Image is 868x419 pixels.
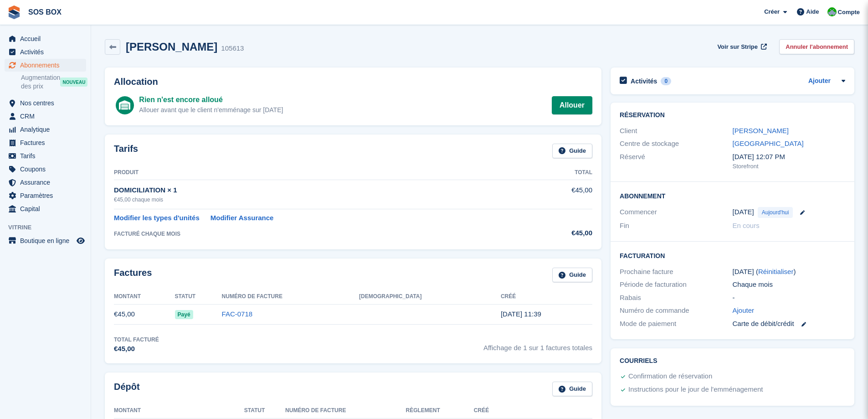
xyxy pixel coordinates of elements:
div: Mode de paiement [620,319,732,329]
h2: Dépôt [114,382,140,397]
a: [PERSON_NAME] [733,127,789,134]
span: Coupons [20,163,75,176]
th: [DEMOGRAPHIC_DATA] [359,290,501,304]
div: Allouer avant que le client n'emménage sur [DATE] [139,105,283,115]
div: Storefront [733,162,845,171]
span: Aujourd'hui [758,207,793,218]
a: Augmentation des prix NOUVEAU [21,73,86,91]
a: menu [5,234,86,247]
a: menu [5,136,86,149]
div: €45,00 [537,228,592,238]
th: Créé [474,403,554,418]
div: FACTURÉ CHAQUE MOIS [114,230,537,238]
a: menu [5,123,86,136]
span: Boutique en ligne [20,234,75,247]
div: Total facturé [114,336,159,344]
a: menu [5,202,86,215]
a: FAC-0718 [222,310,253,318]
time: 2025-09-01 23:00:00 UTC [733,207,754,217]
div: Chaque mois [733,279,845,290]
div: Réservé [620,152,732,171]
div: Numéro de commande [620,305,732,316]
th: Créé [501,290,592,304]
div: Client [620,126,732,136]
div: Commencer [620,207,732,218]
th: Produit [114,166,537,180]
a: Réinitialiser [758,268,794,275]
div: Instructions pour le jour de l'emménagement [628,384,763,395]
span: Créer [764,7,780,16]
a: Allouer [552,96,592,114]
div: €45,00 chaque mois [114,196,537,204]
a: Annuler l'abonnement [779,39,854,54]
h2: [PERSON_NAME] [126,41,217,53]
h2: Factures [114,268,152,283]
div: Prochaine facture [620,267,732,277]
th: Montant [114,290,175,304]
div: - [733,293,845,303]
div: €45,00 [114,344,159,354]
a: Voir sur Stripe [714,39,768,54]
a: Guide [552,144,592,159]
h2: Activités [631,77,657,85]
th: Total [537,166,592,180]
div: [DATE] 12:07 PM [733,152,845,162]
div: Carte de débit/crédit [733,319,845,329]
a: Guide [552,382,592,397]
div: Confirmation de réservation [628,371,712,382]
a: menu [5,110,86,123]
td: €45,00 [537,180,592,209]
a: menu [5,176,86,189]
span: Affichage de 1 sur 1 factures totales [483,336,592,354]
div: [DATE] ( ) [733,267,845,277]
span: Assurance [20,176,75,189]
a: Modifier Assurance [211,213,274,223]
h2: Abonnement [620,191,845,200]
div: 0 [661,77,671,85]
a: menu [5,32,86,45]
th: Numéro de facture [285,403,406,418]
a: menu [5,189,86,202]
span: Nos centres [20,97,75,109]
th: Numéro de facture [222,290,359,304]
span: Factures [20,136,75,149]
th: Règlement [406,403,473,418]
td: €45,00 [114,304,175,325]
a: menu [5,97,86,109]
h2: Allocation [114,77,592,87]
span: En cours [733,222,760,229]
th: Montant [114,403,244,418]
img: stora-icon-8386f47178a22dfd0bd8f6a31ec36ba5ce8667c1dd55bd0f319d3a0aa187defe.svg [7,5,21,19]
span: Voir sur Stripe [717,42,758,52]
a: Guide [552,268,592,283]
h2: Courriels [620,357,845,365]
span: Augmentation des prix [21,73,60,91]
div: Fin [620,221,732,231]
span: Capital [20,202,75,215]
a: menu [5,150,86,162]
th: Statut [244,403,285,418]
a: SOS BOX [25,5,65,20]
th: Statut [175,290,222,304]
div: DOMICILIATION × 1 [114,185,537,196]
div: Rien n'est encore alloué [139,94,283,105]
span: Abonnements [20,59,75,72]
a: menu [5,59,86,72]
a: Modifier les types d'unités [114,213,200,223]
img: Fabrice [827,7,837,16]
span: Analytique [20,123,75,136]
div: 105613 [221,43,244,54]
a: menu [5,46,86,58]
div: NOUVEAU [60,78,87,87]
a: [GEOGRAPHIC_DATA] [733,140,804,147]
a: menu [5,163,86,176]
a: Ajouter [808,76,831,87]
time: 2025-09-02 09:39:34 UTC [501,310,541,318]
h2: Réservation [620,112,845,119]
div: Centre de stockage [620,139,732,149]
span: Compte [838,8,860,17]
a: Ajouter [733,305,755,316]
div: Rabais [620,293,732,303]
span: CRM [20,110,75,123]
span: Paramètres [20,189,75,202]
